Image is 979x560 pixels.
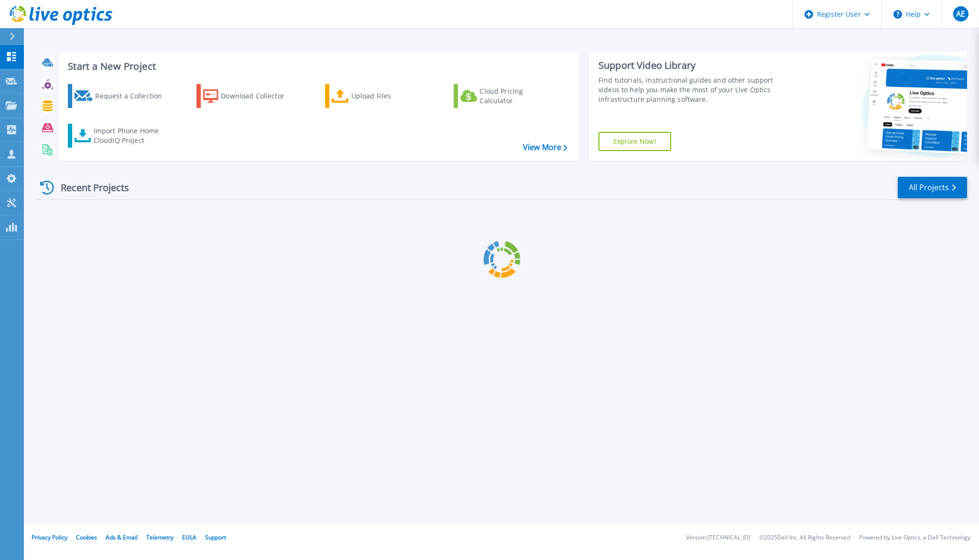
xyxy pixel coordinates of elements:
[956,10,965,18] span: AE
[598,132,671,151] a: Explore Now!
[523,143,567,152] a: View More
[68,84,174,108] a: Request a Collection
[205,533,226,541] a: Support
[182,533,196,541] a: EULA
[76,533,97,541] a: Cookies
[479,86,556,106] div: Cloud Pricing Calculator
[37,176,142,199] div: Recent Projects
[351,86,428,106] div: Upload Files
[598,75,792,104] div: Find tutorials, instructional guides and other support videos to help you make the most of your L...
[598,59,792,72] div: Support Video Library
[686,535,751,541] li: Version: [TECHNICAL_ID]
[196,84,303,108] a: Download Collector
[94,126,168,145] div: Import Phone Home CloudIQ Project
[454,84,560,108] a: Cloud Pricing Calculator
[859,535,970,541] li: Powered by Live Optics, a Dell Technology
[759,535,850,541] li: © 2025 Dell Inc. All Rights Reserved
[325,84,432,108] a: Upload Files
[68,61,567,72] h3: Start a New Project
[95,86,172,106] div: Request a Collection
[898,177,967,198] a: All Projects
[32,533,67,541] a: Privacy Policy
[106,533,138,541] a: Ads & Email
[146,533,174,541] a: Telemetry
[221,86,297,106] div: Download Collector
